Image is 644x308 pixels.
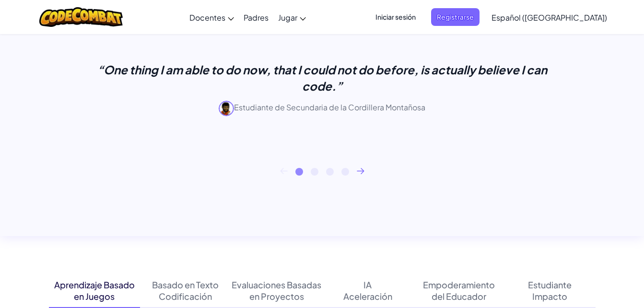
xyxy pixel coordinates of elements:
[159,291,212,302] div: Codificación
[39,7,123,27] img: CodeCombat logo
[82,61,562,94] p: “One thing I am able to do now, that I could not do before, is actually believe I can code.”
[492,12,607,23] span: Español ([GEOGRAPHIC_DATA])
[152,279,219,291] div: Basado en Texto
[413,274,504,308] button: Empoderamientodel Educador
[532,291,567,302] div: Impacto
[487,4,612,30] a: Español ([GEOGRAPHIC_DATA])
[231,274,322,308] button: Evaluaciones Basadas en Proyectos
[185,4,239,30] a: Docentes
[295,168,303,176] button: 1
[49,274,140,308] button: Aprendizaje Basado en Juegos
[370,8,422,26] button: Iniciar sesión
[189,12,225,23] span: Docentes
[504,274,596,308] button: EstudianteImpacto
[423,279,495,291] div: Empoderamiento
[341,168,349,176] button: 4
[343,291,392,302] div: Aceleración
[140,274,231,308] button: Basado en TextoCodificación
[82,101,562,116] p: Estudiante de Secundaria de la Cordillera Montañosa
[273,4,311,30] a: Jugar
[528,279,572,291] div: Estudiante
[219,101,234,116] img: avatar
[278,12,297,23] span: Jugar
[322,274,413,308] button: IAAceleración
[239,4,273,30] a: Padres
[326,168,334,176] button: 3
[431,8,480,26] button: Registrarse
[311,168,318,176] button: 2
[432,291,486,302] div: del Educador
[363,279,372,291] div: IA
[49,279,140,302] div: Aprendizaje Basado en Juegos
[231,279,322,302] div: Evaluaciones Basadas en Proyectos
